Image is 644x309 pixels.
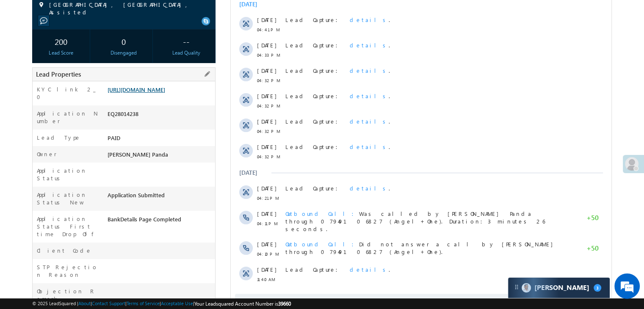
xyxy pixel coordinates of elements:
[127,301,160,306] a: Terms of Service
[37,110,99,125] label: Application Number
[37,150,57,158] label: Owner
[26,135,52,142] span: 04:32 PM
[55,176,334,183] div: .
[594,284,601,292] span: 3
[26,84,52,91] span: 04:33 PM
[32,300,291,308] span: © 2025 LeadSquared | | | | |
[55,74,334,82] div: .
[34,33,88,49] div: 200
[119,125,158,132] span: details
[8,33,36,41] div: [DATE]
[278,301,291,307] span: 39660
[55,217,112,224] span: Lead Capture:
[44,9,71,17] div: 173 Selected
[78,301,91,306] a: About
[26,298,45,306] span: [DATE]
[55,99,112,107] span: Lead Capture:
[55,125,334,132] div: .
[26,58,52,66] span: 04:41 PM
[37,134,81,141] label: Lead Type
[26,243,45,250] span: [DATE]
[92,301,125,306] a: Contact Support
[34,49,88,57] div: Lead Score
[522,283,531,292] img: Carter
[513,284,520,290] img: carter-drag
[36,70,81,78] span: Lead Properties
[356,246,368,257] span: +50
[356,277,368,287] span: +50
[26,176,45,183] span: [DATE]
[37,215,99,238] label: Application Status First time Drop Off
[105,110,215,121] div: EQ28014238
[26,252,52,260] span: 04:11 PM
[55,243,128,250] span: Outbound Call
[105,215,215,227] div: BankDetails Page Completed
[26,273,45,281] span: [DATE]
[97,49,150,57] div: Disengaged
[26,283,52,290] span: 04:10 PM
[160,33,213,49] div: --
[105,191,215,203] div: Application Submitted
[119,150,158,157] span: details
[37,247,92,254] label: Client Code
[37,86,99,101] label: KYC link 2_0
[55,217,334,225] div: .
[119,298,158,306] span: details
[26,74,45,82] span: [DATE]
[26,185,52,193] span: 04:32 PM
[55,49,334,56] div: .
[26,150,45,158] span: [DATE]
[194,301,291,307] span: Your Leadsquared Account Number is
[55,150,112,157] span: Lead Capture:
[160,49,213,57] div: Lead Quality
[42,7,106,19] div: Sales Activity,Email Bounced,Email Link Clicked,Email Marked Spam,Email Opened & 168 more..
[108,151,168,158] span: [PERSON_NAME] Panda
[8,6,38,19] span: Activity Type
[146,9,163,17] div: All Time
[97,33,150,49] div: 0
[508,277,610,298] div: carter-dragCarter[PERSON_NAME]3
[119,217,158,224] span: details
[55,298,334,306] div: .
[26,227,52,235] span: 04:21 PM
[119,176,158,183] span: details
[26,125,45,132] span: [DATE]
[55,49,112,56] span: Lead Capture:
[37,263,99,279] label: STP Rejection Reason
[119,99,158,107] span: details
[55,125,112,132] span: Lead Capture:
[55,243,314,265] span: Was called by [PERSON_NAME] Panda through 07949106827 (Angel+One). Duration:3 minutes 26 seconds.
[8,201,36,209] div: [DATE]
[55,150,334,158] div: .
[55,99,334,107] div: .
[37,167,99,182] label: Application Status
[119,74,158,81] span: details
[26,49,45,56] span: [DATE]
[55,273,128,280] span: Outbound Call
[108,86,165,93] a: [URL][DOMAIN_NAME]
[105,134,215,146] div: PAID
[127,6,139,19] span: Time
[26,109,52,117] span: 04:32 PM
[55,273,326,288] span: Did not answer a call by [PERSON_NAME] through 07949106827 (Angel+One).
[26,217,45,225] span: [DATE]
[55,176,112,183] span: Lead Capture:
[161,301,193,306] a: Acceptable Use
[37,191,99,206] label: Application Status New
[55,298,112,306] span: Lead Capture:
[37,287,99,303] label: Objection Remark
[119,49,158,56] span: details
[26,160,52,168] span: 04:32 PM
[55,74,112,81] span: Lead Capture:
[26,99,45,107] span: [DATE]
[49,1,198,16] span: [GEOGRAPHIC_DATA], [GEOGRAPHIC_DATA], Assisted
